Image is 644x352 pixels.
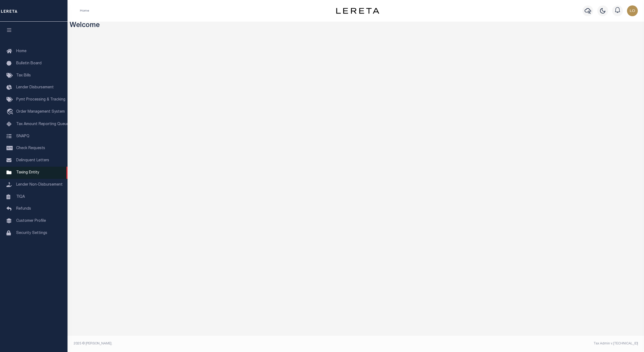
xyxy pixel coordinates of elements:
div: Tax Admin v.[TECHNICAL_ID] [360,341,638,346]
span: SNAPQ [16,134,29,138]
span: TIQA [16,195,25,199]
div: 2025 © [PERSON_NAME]. [70,341,356,346]
h3: Welcome [70,22,642,30]
span: Bulletin Board [16,62,42,65]
img: logo-dark.svg [336,8,379,14]
span: Taxing Entity [16,171,39,175]
span: Pymt Processing & Tracking [16,98,65,102]
span: Security Settings [16,231,47,235]
i: travel_explore [6,109,15,116]
li: Home [80,8,89,13]
span: Refunds [16,207,31,211]
img: svg+xml;base64,PHN2ZyB4bWxucz0iaHR0cDovL3d3dy53My5vcmcvMjAwMC9zdmciIHBvaW50ZXItZXZlbnRzPSJub25lIi... [627,5,638,16]
span: Home [16,49,26,53]
span: Tax Bills [16,74,31,78]
span: Delinquent Letters [16,159,49,162]
span: Tax Amount Reporting Queue [16,122,69,126]
span: Check Requests [16,146,45,150]
span: Customer Profile [16,219,46,223]
span: Lender Disbursement [16,86,54,89]
span: Order Management System [16,110,65,114]
span: Lender Non-Disbursement [16,183,63,187]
